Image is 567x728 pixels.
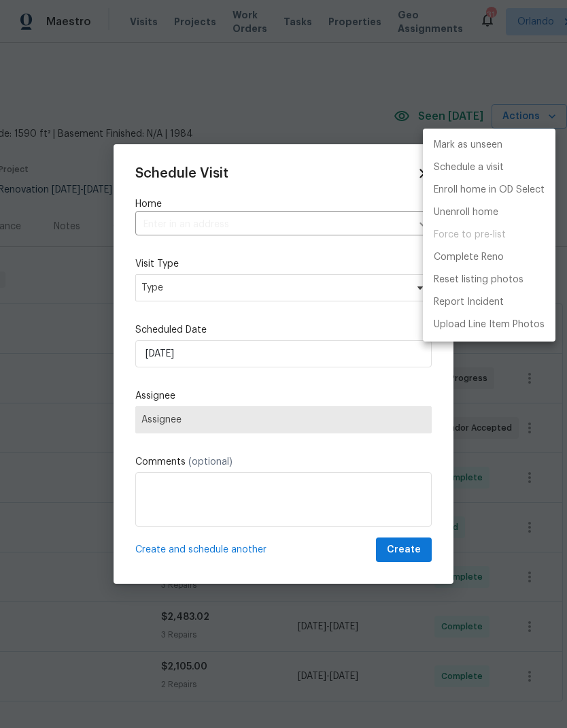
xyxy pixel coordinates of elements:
[434,318,545,332] p: Upload Line Item Photos
[434,205,498,220] p: Unenroll home
[434,250,504,265] p: Complete Reno
[423,224,555,246] span: Setup visit must be completed before moving home to pre-list
[434,161,504,175] p: Schedule a visit
[434,273,523,287] p: Reset listing photos
[434,138,502,152] p: Mark as unseen
[434,295,504,310] p: Report Incident
[434,183,545,197] p: Enroll home in OD Select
